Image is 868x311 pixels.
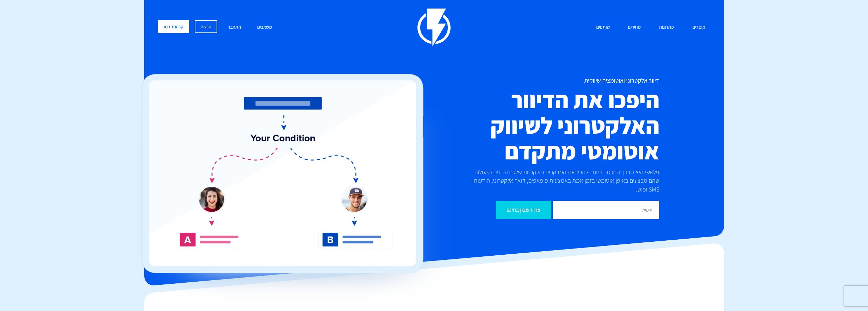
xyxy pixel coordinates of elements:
[158,20,189,33] a: קביעת דמו
[654,20,679,35] a: פתרונות
[223,20,246,35] a: התחבר
[462,168,659,194] p: פלאשי היא הדרך החכמה ביותר להבין את המבקרים והלקוחות שלכם ולהגיב לפעולות שהם מבצעים באופן אוטומטי...
[496,201,551,219] input: צרו חשבון בחינם
[623,20,646,35] a: מחירים
[252,20,277,35] a: משאבים
[195,20,217,33] a: הרשם
[393,87,659,164] h2: היפכו את הדיוור האלקטרוני לשיווק אוטומטי מתקדם
[393,77,659,84] h1: דיוור אלקטרוני ואוטומציה שיווקית
[591,20,615,35] a: שותפים
[553,201,659,219] input: אימייל
[687,20,710,35] a: מוצרים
